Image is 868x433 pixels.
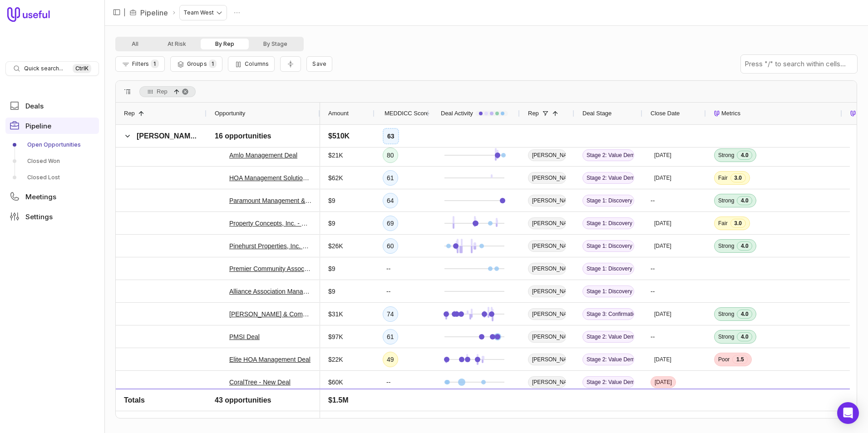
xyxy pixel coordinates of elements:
[654,220,671,227] time: [DATE]
[229,399,312,410] a: Gold Star Property Management - New Deal
[528,172,566,184] span: [PERSON_NAME]
[5,188,99,205] a: Meetings
[139,86,196,97] div: Row Groups
[582,217,634,229] span: Stage 1: Discovery
[737,196,752,205] span: 4.0
[718,152,734,159] span: Strong
[730,219,746,228] span: 3.0
[642,325,706,348] div: --
[655,379,672,386] time: [DATE]
[151,59,158,68] span: 1
[25,123,51,129] span: Pipeline
[642,257,706,280] div: --
[528,263,566,275] span: [PERSON_NAME]
[245,60,269,67] span: Columns
[383,284,394,299] div: --
[383,261,394,276] div: --
[718,197,734,204] span: Strong
[528,399,566,411] span: [PERSON_NAME]
[383,103,421,124] div: MEDDICC Score
[582,240,634,252] span: Stage 1: Discovery
[642,189,706,212] div: --
[110,5,123,19] button: Collapse sidebar
[714,103,834,124] div: Metrics
[229,218,312,229] a: Property Concepts, Inc. - New Deal
[737,400,752,409] span: 4.0
[383,128,399,144] div: 63
[741,55,857,73] input: Press "/" to search within cells...
[229,331,260,342] a: PMSI Deal
[642,280,706,302] div: --
[117,39,153,49] button: All
[249,39,302,49] button: By Stage
[383,352,398,367] div: 49
[718,242,734,250] span: Strong
[230,6,244,20] button: Actions
[383,375,394,389] div: --
[229,286,312,297] a: Alliance Association Management Deal
[441,108,473,119] span: Deal Activity
[718,356,730,363] span: Poor
[170,56,222,72] button: Group Pipeline
[328,131,350,142] span: $510K
[328,108,349,119] span: Amount
[528,331,566,343] span: [PERSON_NAME]
[137,132,197,140] span: [PERSON_NAME]
[383,216,398,231] div: 69
[328,172,343,183] span: $62K
[73,64,91,73] kbd: Ctrl K
[328,377,343,388] span: $60K
[124,108,135,119] span: Rep
[132,60,149,67] span: Filters
[654,310,671,318] time: [DATE]
[201,39,249,49] button: By Rep
[229,377,291,388] a: CoralTree - New Deal
[328,399,343,410] span: $25K
[528,354,566,365] span: [PERSON_NAME]
[582,263,634,275] span: Stage 1: Discovery
[718,333,734,340] span: Strong
[5,98,99,114] a: Deals
[582,399,634,411] span: Stage 2: Value Demonstration
[5,154,99,168] a: Closed Won
[115,56,165,72] button: Filter Pipeline
[383,238,398,254] div: 60
[651,108,680,119] span: Close Date
[737,332,752,341] span: 4.0
[25,213,53,220] span: Settings
[328,309,343,320] span: $31K
[582,108,612,119] span: Deal Stage
[654,152,671,159] time: [DATE]
[229,354,311,365] a: Elite HOA Management Deal
[123,7,126,18] span: |
[215,108,245,119] span: Opportunity
[528,376,566,388] span: [PERSON_NAME]
[737,151,752,160] span: 4.0
[328,150,343,161] span: $21K
[383,397,398,413] div: 73
[383,306,398,322] div: 74
[582,331,634,343] span: Stage 2: Value Demonstration
[25,193,56,200] span: Meetings
[5,170,99,185] a: Closed Lost
[654,401,671,408] time: [DATE]
[229,172,312,183] a: HOA Management Solutions Deal
[582,376,634,388] span: Stage 2: Value Demonstration
[654,242,671,250] time: [DATE]
[328,354,343,365] span: $22K
[528,149,566,161] span: [PERSON_NAME]
[718,401,734,408] span: Strong
[229,263,312,274] a: Premier Community Association Management (PCAM) Deal
[229,150,297,161] a: Amlo Management Deal
[528,217,566,229] span: [PERSON_NAME]
[140,7,168,18] a: Pipeline
[306,56,332,72] button: Create a new saved view
[153,39,201,49] button: At Risk
[383,148,398,163] div: 80
[718,310,734,318] span: Strong
[582,354,634,365] span: Stage 2: Value Demonstration
[721,108,740,119] span: Metrics
[528,308,566,320] span: [PERSON_NAME]
[328,241,343,251] span: $26K
[718,174,728,182] span: Fair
